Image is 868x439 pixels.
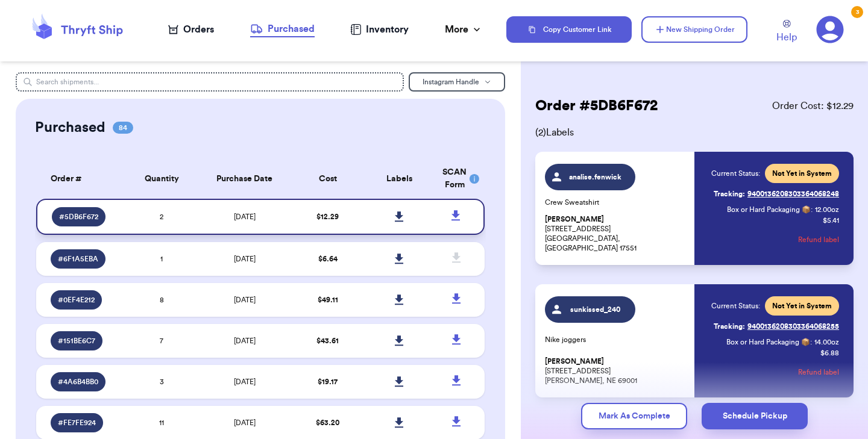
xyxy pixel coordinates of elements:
button: Schedule Pickup [702,403,808,429]
span: Not Yet in System [772,301,832,311]
a: Orders [168,22,214,37]
span: [DATE] [234,419,256,426]
span: # 0EF4E212 [58,295,95,305]
p: Crew Sweatshirt [545,198,687,207]
div: 3 [851,6,863,18]
button: Refund label [798,359,839,385]
span: # 4A6B4BB0 [58,377,98,387]
input: Search shipments... [16,72,404,92]
span: : [810,337,812,347]
span: 8 [160,296,164,304]
span: # 5DB6F672 [59,212,98,222]
a: Inventory [350,22,409,37]
span: Not Yet in System [772,169,832,178]
button: New Shipping Order [641,16,747,43]
p: Nike joggers [545,335,687,344]
div: Purchased [250,22,315,36]
span: 84 [113,122,133,134]
th: Cost [292,159,363,199]
span: Current Status: [711,169,760,178]
p: [STREET_ADDRESS] [GEOGRAPHIC_DATA], [GEOGRAPHIC_DATA] 17551 [545,214,687,253]
button: Refund label [798,226,839,253]
h2: Order # 5DB6F672 [535,96,658,116]
div: SCAN Form [442,166,470,191]
span: Box or Hard Packaging 📦 [726,338,810,346]
span: Order Cost: $ 12.29 [772,99,854,113]
p: $ 5.41 [823,216,839,225]
span: 7 [160,337,163,344]
button: Mark As Complete [581,403,687,429]
a: Help [776,20,797,45]
span: $ 6.64 [318,255,338,263]
span: 1 [160,255,163,263]
span: $ 12.29 [316,213,339,220]
span: [PERSON_NAME] [545,215,604,224]
span: 12.00 oz [815,205,839,214]
th: Order # [36,159,126,199]
span: $ 49.11 [318,296,338,304]
span: sunkissed_240 [567,305,624,314]
span: [DATE] [234,378,256,385]
span: [DATE] [234,213,256,220]
span: Current Status: [711,301,760,311]
th: Labels [363,159,435,199]
a: Purchased [250,22,315,37]
span: Instagram Handle [423,78,479,86]
span: [DATE] [234,296,256,304]
span: # 151BE6C7 [58,336,95,346]
span: [DATE] [234,337,256,344]
span: # FE7FE924 [58,418,96,428]
span: $ 63.20 [316,419,339,426]
span: $ 19.17 [318,378,338,385]
span: 3 [160,378,164,385]
span: analise.fenwick [567,172,624,182]
p: $ 6.88 [820,348,839,358]
h2: Purchased [35,118,105,137]
span: 2 [160,213,163,220]
span: Box or Hard Packaging 📦 [727,206,811,213]
span: ( 2 ) Labels [535,125,854,140]
span: [DATE] [234,255,256,263]
span: $ 43.61 [316,337,339,344]
a: 3 [816,16,844,43]
span: Tracking: [714,322,745,331]
th: Quantity [126,159,198,199]
div: More [445,22,483,37]
th: Purchase Date [198,159,292,199]
p: [STREET_ADDRESS] [PERSON_NAME], NE 69001 [545,356,687,385]
span: : [811,205,813,214]
span: 14.00 oz [814,337,839,347]
a: Tracking:9400136208303364068255 [714,317,839,336]
button: Copy Customer Link [506,16,632,43]
span: Tracking: [714,189,745,199]
span: # 6F1A5EBA [58,254,98,264]
a: Tracking:9400136208303364068248 [714,184,839,204]
button: Instagram Handle [409,72,505,92]
span: Help [776,30,797,45]
span: 11 [159,419,164,426]
span: [PERSON_NAME] [545,357,604,366]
